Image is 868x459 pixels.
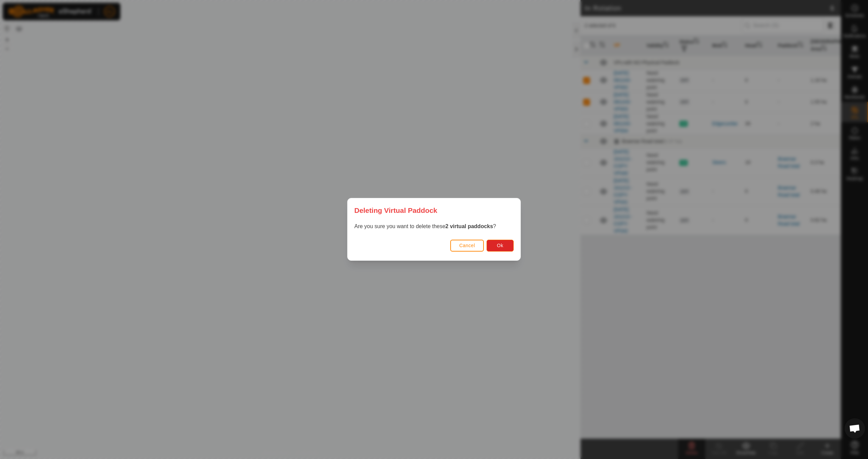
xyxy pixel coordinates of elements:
[497,243,504,249] span: Ok
[354,224,496,229] span: Are you sure you want to delete these ?
[487,240,514,252] button: Ok
[845,418,865,439] div: Open chat
[354,205,437,216] span: Deleting Virtual Paddock
[459,243,475,249] span: Cancel
[446,224,493,229] strong: 2 virtual paddocks
[450,240,484,252] button: Cancel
